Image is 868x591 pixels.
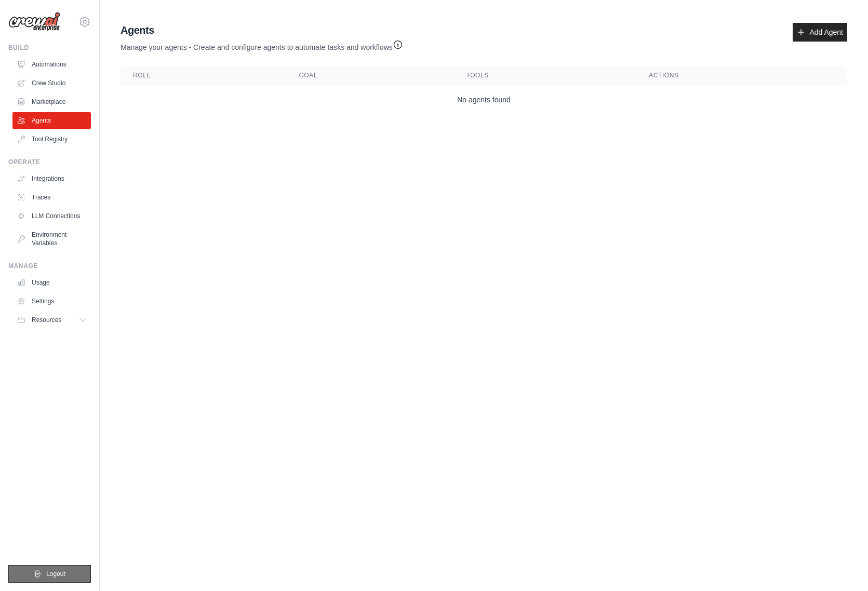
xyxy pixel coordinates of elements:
[12,226,91,251] a: Environment Variables
[12,208,91,224] a: LLM Connections
[12,312,91,328] button: Resources
[12,274,91,291] a: Usage
[12,56,91,73] a: Automations
[12,75,91,91] a: Crew Studio
[12,112,91,129] a: Agents
[8,565,91,583] button: Logout
[793,23,847,42] a: Add Agent
[8,44,91,52] div: Build
[121,23,403,37] h2: Agents
[121,37,403,52] p: Manage your agents - Create and configure agents to automate tasks and workflows
[12,293,91,310] a: Settings
[46,570,65,578] span: Logout
[121,65,286,86] th: Role
[286,65,453,86] th: Goal
[12,170,91,187] a: Integrations
[636,65,847,86] th: Actions
[8,12,60,32] img: Logo
[8,158,91,166] div: Operate
[121,86,847,114] td: No agents found
[12,93,91,110] a: Marketplace
[453,65,636,86] th: Tools
[12,131,91,147] a: Tool Registry
[12,189,91,206] a: Traces
[32,316,61,324] span: Resources
[8,262,91,270] div: Manage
